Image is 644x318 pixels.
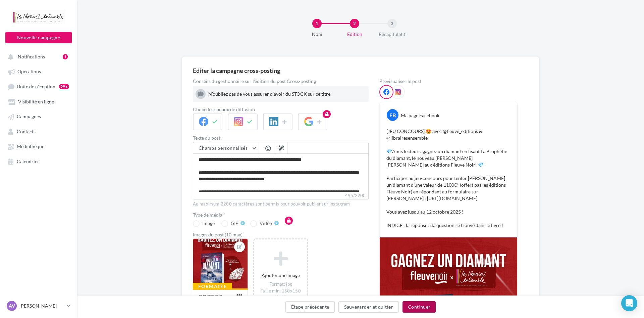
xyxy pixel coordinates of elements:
div: POST RS [199,293,222,301]
button: Continuer [402,301,436,313]
div: Au maximum 2200 caractères sont permis pour pouvoir publier sur Instagram [193,201,369,207]
label: Choix des canaux de diffusion [193,107,369,112]
div: Ma page Facebook [401,112,439,119]
button: Champs personnalisés [193,142,260,154]
div: Prévisualiser le post [379,79,518,84]
button: Nouvelle campagne [5,32,72,43]
a: AV [PERSON_NAME] [5,300,72,312]
a: Calendrier [4,155,73,167]
a: Visibilité en ligne [4,95,73,107]
span: Opérations [17,69,41,75]
div: 3 [387,19,397,28]
div: Editer la campagne cross-posting [193,67,280,74]
span: Boîte de réception [17,84,55,89]
a: Contacts [4,125,73,137]
button: Étape précédente [285,301,335,313]
a: Campagnes [4,110,73,122]
p: [JEU CONCOURS] 😍 avec @fleuve_editions & @librairesensemble 💎Amis lecteurs, gagnez un diamant en ... [386,128,511,229]
a: Médiathèque [4,140,73,152]
label: Texte du post [193,136,369,140]
span: Champs personnalisés [199,145,248,151]
span: Contacts [17,129,36,134]
a: Boîte de réception99+ [4,80,73,93]
span: Médiathèque [17,144,44,149]
div: Conseils du gestionnaire sur l'édition du post Cross-posting [193,79,369,84]
div: Images du post (10 max) [193,232,369,237]
div: N'oubliez pas de vous assurer d'avoir du STOCK sur ce titre [208,91,366,97]
div: 99+ [59,84,69,89]
div: Formatée [193,283,232,290]
div: Open Intercom Messenger [621,295,637,311]
span: Campagnes [17,114,41,120]
p: [PERSON_NAME] [19,303,64,309]
div: 1 [63,54,68,59]
span: Notifications [18,54,45,59]
span: Calendrier [17,158,39,164]
div: Récapitulatif [371,31,414,38]
div: Edition [333,31,376,38]
span: AV [9,303,15,309]
span: Visibilité en ligne [18,99,54,104]
label: 495/2200 [193,192,369,199]
div: FB [387,109,398,121]
button: Sauvegarder et quitter [338,301,399,313]
button: Notifications 1 [4,50,70,62]
a: Opérations [4,65,73,77]
div: 1 [312,19,322,28]
label: Type de média * [193,213,369,217]
div: 2 [350,19,359,28]
div: Nom [296,31,338,38]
